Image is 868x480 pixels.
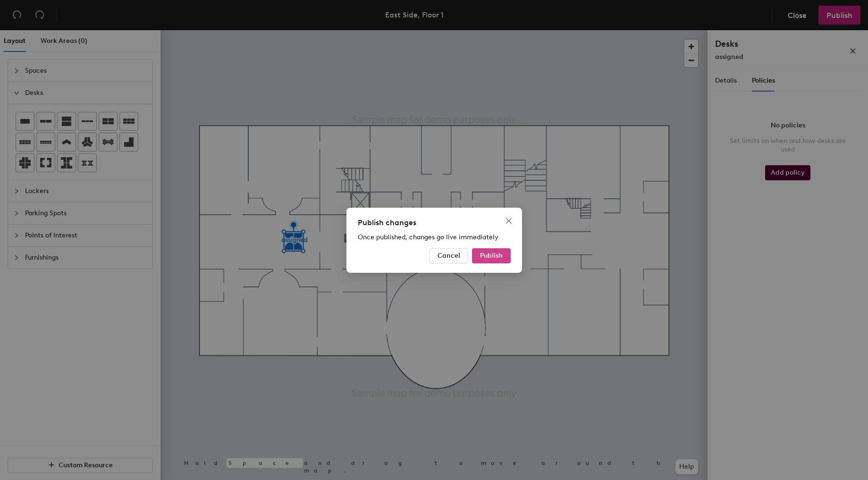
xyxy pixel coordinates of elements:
[480,252,503,260] span: Publish
[501,213,516,228] button: Close
[472,248,511,263] button: Publish
[505,217,513,225] span: close
[358,217,511,228] div: Publish changes
[358,233,498,241] span: Once published, changes go live immediately
[501,217,516,225] span: Close
[430,248,468,263] button: Cancel
[438,252,460,260] span: Cancel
